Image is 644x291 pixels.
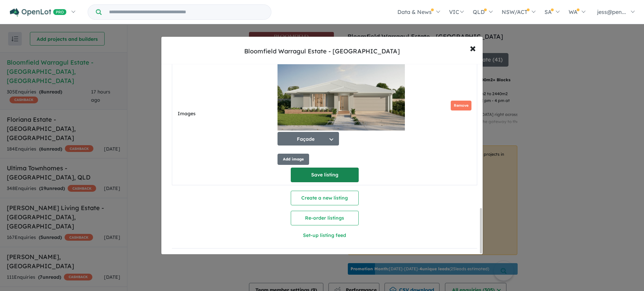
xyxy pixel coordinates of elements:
[451,101,471,110] button: Remove
[178,110,275,118] label: Images
[10,8,67,17] img: Openlot PRO Logo White
[291,191,359,205] button: Create a new listing
[103,5,270,19] input: Try estate name, suburb, builder or developer
[248,228,401,243] button: Set-up listing feed
[470,40,476,55] span: ×
[244,47,400,56] div: Bloomfield Warragul Estate - [GEOGRAPHIC_DATA]
[597,8,626,15] span: jess@pen...
[278,63,405,131] img: Azn8oxeUveKNAAAAAElFTkSuQmCC
[278,132,339,145] button: Façade
[291,168,359,182] button: Save listing
[291,211,359,225] button: Re-order listings
[278,154,309,165] button: Add image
